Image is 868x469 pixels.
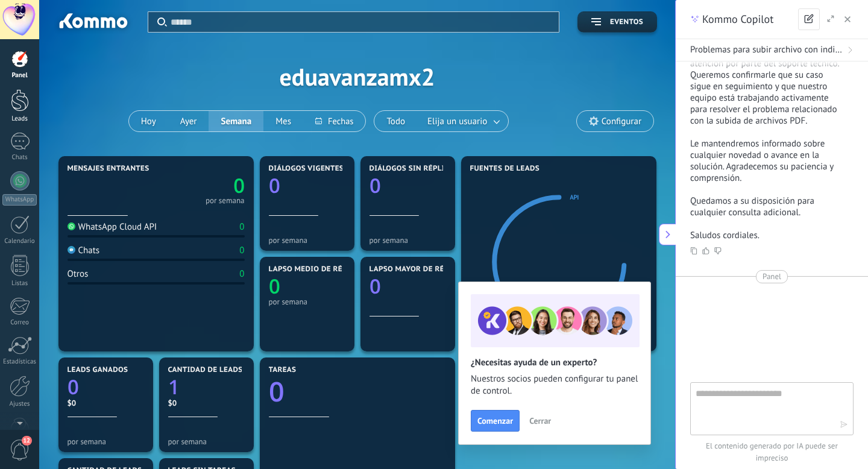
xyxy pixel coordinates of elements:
[690,195,839,218] p: Quedamos a su disposición para cualquier consulta adicional.
[156,172,245,199] a: 0
[425,113,489,130] span: Elija un usuario
[2,72,37,80] div: Panel
[529,417,551,425] span: Cerrar
[471,373,638,397] span: Nuestros socios pueden configurar tu panel de control.
[370,165,454,173] span: Diálogos sin réplica
[370,172,381,199] text: 0
[690,44,844,56] span: Problemas para subir archivo con indicaciones para programar robot IA
[269,373,285,410] text: 0
[168,437,245,446] div: por semana
[2,115,37,123] div: Leads
[68,268,89,280] div: Otros
[68,366,128,374] span: Leads ganados
[168,366,276,374] span: Cantidad de leads activos
[370,236,446,245] div: por semana
[269,172,280,199] text: 0
[417,111,508,131] button: Elija un usuario
[374,111,417,131] button: Todo
[239,221,244,233] div: 0
[269,272,280,300] text: 0
[2,319,37,327] div: Correo
[602,116,641,127] span: Configurar
[68,373,79,400] text: 0
[763,271,781,283] span: Panel
[269,165,344,173] span: Diálogos vigentes
[22,436,32,445] span: 12
[303,111,365,131] button: Fechas
[233,172,245,199] text: 0
[68,222,75,230] img: WhatsApp Cloud API
[2,238,37,245] div: Calendario
[239,268,244,280] div: 0
[209,111,263,131] button: Semana
[68,373,144,400] a: 0
[690,46,839,127] p: Lamentamos mucho la demora en la atención por parte del soporte técnico. Queremos confirmarle que...
[470,165,540,173] span: Fuentes de leads
[2,280,37,288] div: Listas
[68,245,100,256] div: Chats
[690,138,839,184] p: Le mantendremos informado sobre cualquier novedad o avance en la solución. Agradecemos su pacienc...
[370,265,465,274] span: Lapso mayor de réplica
[68,437,144,446] div: por semana
[676,39,868,61] button: Problemas para subir archivo con indicaciones para programar robot IA
[2,194,37,206] div: WhatsApp
[206,198,245,204] div: por semana
[68,221,157,233] div: WhatsApp Cloud API
[269,297,345,306] div: por semana
[2,154,37,162] div: Chats
[68,246,75,254] img: Chats
[168,398,245,408] div: $0
[168,373,245,400] a: 1
[690,440,854,464] span: El contenido generado por IA puede ser impreciso
[168,373,180,400] text: 1
[68,165,149,173] span: Mensajes entrantes
[269,373,446,410] a: 0
[702,12,773,27] span: Kommo Copilot
[690,230,839,241] p: Saludos cordiales.
[239,245,244,256] div: 0
[2,400,37,408] div: Ajustes
[577,11,657,33] button: Eventos
[263,111,303,131] button: Mes
[168,111,209,131] button: Ayer
[477,417,513,425] span: Comenzar
[2,358,37,366] div: Estadísticas
[68,398,144,408] div: $0
[269,236,345,245] div: por semana
[610,18,643,27] span: Eventos
[471,410,520,432] button: Comenzar
[524,412,556,430] button: Cerrar
[471,357,638,368] h2: ¿Necesitas ayuda de un experto?
[370,272,381,300] text: 0
[269,265,364,274] span: Lapso medio de réplica
[129,111,168,131] button: Hoy
[269,366,297,374] span: Tareas
[570,193,579,201] a: API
